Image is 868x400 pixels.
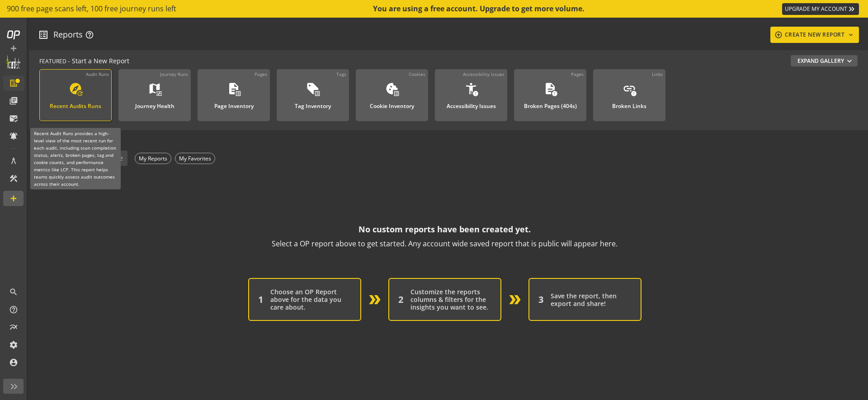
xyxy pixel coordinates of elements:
[175,153,215,164] div: My Favorites
[571,71,584,77] div: Pages
[370,98,414,109] div: Cookie Inventory
[791,55,858,66] button: Expand Gallery
[774,27,856,43] div: CREATE NEW REPORT
[7,55,20,69] img: Customer Logo
[435,69,507,121] a: Accessibility IssuesAccessibility Issues
[270,288,351,311] div: Choose an OP Report above for the data you care about.
[593,69,665,121] a: LinksBroken Links
[9,323,18,332] mat-icon: multiline_chart
[52,153,125,163] input: Search by report name
[295,98,331,109] div: Tag Inventory
[135,153,171,164] div: My Reports
[514,69,586,121] a: PagesBroken Pages (404s)
[198,69,270,121] a: PagesPage Inventory
[148,82,161,95] mat-icon: map
[847,5,856,14] mat-icon: keyboard_double_arrow_right
[39,69,112,121] a: Audit RunsRecent Audits Runs
[652,71,663,77] div: Links
[336,71,346,77] div: Tags
[9,305,18,314] mat-icon: help_outline
[630,90,637,97] mat-icon: error
[551,90,558,97] mat-icon: error
[359,222,531,236] p: No custom reports have been created yet.
[524,98,577,109] div: Broken Pages (404s)
[623,82,636,95] mat-icon: link
[409,71,425,77] div: Cookies
[38,29,49,40] mat-icon: list_alt
[410,288,491,311] div: Customize the reports columns & filters for the insights you want to see.
[538,294,543,305] div: 3
[464,82,478,95] mat-icon: accessibility_new
[277,69,349,121] a: TagsTag Inventory
[846,31,855,38] mat-icon: keyboard_arrow_down
[385,82,399,95] mat-icon: cookie
[306,82,320,95] mat-icon: sell
[227,82,241,95] mat-icon: description
[235,90,241,97] mat-icon: list_alt
[9,79,18,88] mat-icon: list_alt
[447,98,496,109] div: Accessibility Issues
[39,57,66,65] span: FEATURED
[214,98,254,109] div: Page Inventory
[255,71,267,77] div: Pages
[160,71,188,77] div: Journey Runs
[356,69,428,121] a: CookiesCookie Inventory
[118,69,191,121] a: Journey RunsJourney Health
[272,236,618,251] p: Select a OP report above to get started. Any account wide saved report that is public will appear...
[551,292,632,307] div: Save the report, then export and share!
[774,31,783,39] mat-icon: add_circle_outline
[135,98,175,109] div: Journey Health
[9,194,18,203] mat-icon: add
[85,30,94,39] mat-icon: help_outline
[7,4,176,14] span: 900 free page scans left, 100 free journey runs left
[845,56,854,66] mat-icon: expand_more
[9,340,18,349] mat-icon: settings
[9,132,18,141] mat-icon: notifications_active
[9,156,18,165] mat-icon: architecture
[373,4,585,14] div: You are using a free account. Upgrade to get more volume.
[9,114,18,123] mat-icon: mark_email_read
[9,358,18,367] mat-icon: account_circle
[50,98,101,109] div: Recent Audits Runs
[9,287,18,296] mat-icon: search
[69,82,82,95] mat-icon: explore
[314,90,321,97] mat-icon: list_alt
[9,44,18,53] mat-icon: add
[258,294,263,305] div: 1
[612,98,646,109] div: Broken Links
[9,174,18,183] mat-icon: construction
[76,90,83,97] mat-icon: update
[156,90,162,97] mat-icon: monitor_heart
[9,96,18,105] mat-icon: library_books
[393,90,400,97] mat-icon: list_alt
[543,82,557,95] mat-icon: description
[782,3,859,15] a: UPGRADE MY ACCOUNT
[398,294,403,305] div: 2
[39,55,858,68] div: - Start a New Report
[770,27,859,43] button: CREATE NEW REPORT
[463,71,505,77] div: Accessibility Issues
[86,71,109,77] div: Audit Runs
[39,130,850,149] div: SAVED REPORTS
[53,29,94,41] div: Reports
[472,90,479,97] mat-icon: error
[42,153,52,164] mat-icon: search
